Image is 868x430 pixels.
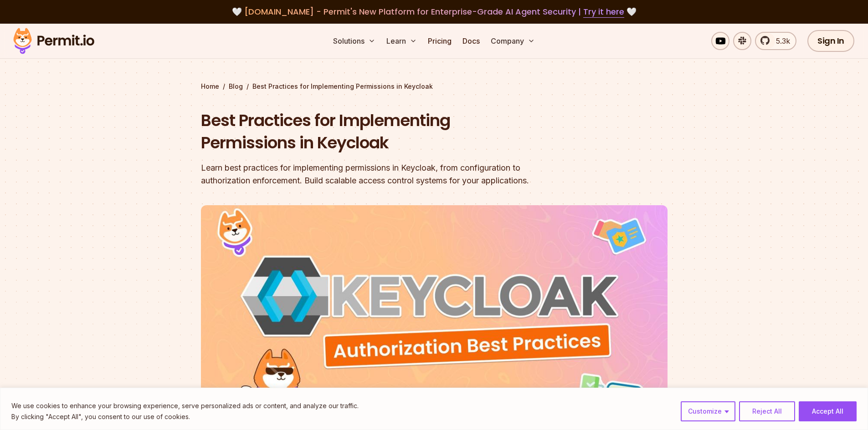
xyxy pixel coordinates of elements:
a: Blog [229,82,243,91]
button: Accept All [799,401,857,421]
img: Permit logo [9,25,98,56]
a: Docs [459,32,483,50]
button: Company [487,32,539,50]
p: We use cookies to enhance your browsing experience, serve personalized ads or content, and analyz... [11,400,359,411]
a: Home [201,82,219,91]
div: Learn best practices for implementing permissions in Keycloak, from configuration to authorizatio... [201,162,551,187]
a: 5.3k [755,32,796,50]
a: Try it here [583,6,624,18]
div: 🤍 🤍 [22,5,846,18]
button: Learn [383,32,421,50]
p: By clicking "Accept All", you consent to our use of cookies. [11,411,359,422]
div: / / [201,82,668,91]
span: 5.3k [770,35,790,46]
a: Pricing [424,32,455,50]
a: Sign In [807,30,854,52]
button: Reject All [739,401,795,421]
h1: Best Practices for Implementing Permissions in Keycloak [201,109,551,154]
button: Solutions [329,32,379,50]
span: [DOMAIN_NAME] - Permit's New Platform for Enterprise-Grade AI Agent Security | [244,6,624,17]
button: Customize [681,401,735,421]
